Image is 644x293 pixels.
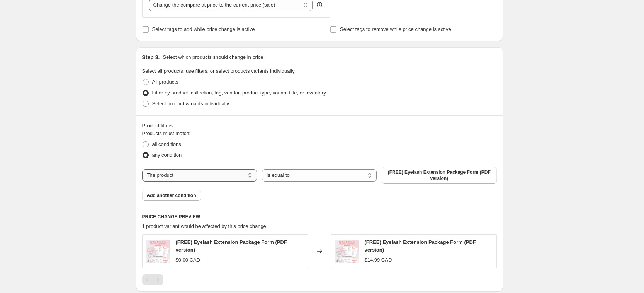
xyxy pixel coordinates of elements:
h6: PRICE CHANGE PREVIEW [142,214,497,220]
button: (FREE) Eyelash Extension Package Form (PDF version) [382,167,496,184]
span: (FREE) Eyelash Extension Package Form (PDF version) [386,169,492,182]
span: (FREE) Eyelash Extension Package Form (PDF version) [176,239,287,253]
span: all conditions [152,141,181,147]
span: Select all products, use filters, or select products variants individually [142,68,295,74]
span: $0.00 CAD [176,257,201,263]
div: help [316,1,323,9]
span: Products must match: [142,130,191,136]
span: Add another condition [147,192,196,199]
nav: Pagination [142,274,163,285]
div: Product filters [142,122,497,130]
h2: Step 3. [142,53,160,61]
span: All products [152,79,178,85]
span: $14.99 CAD [365,257,392,263]
span: any condition [152,152,182,158]
span: Select product variants individually [152,101,229,106]
span: Filter by product, collection, tag, vendor, product type, variant title, or inventory [152,90,326,96]
img: Eyelash-Ext-Forms-Package_V3_80x.jpg [146,240,170,263]
span: Select tags to add while price change is active [152,26,255,32]
span: 1 product variant would be affected by this price change: [142,223,268,229]
span: Select tags to remove while price change is active [340,26,451,32]
button: Add another condition [142,190,201,201]
span: (FREE) Eyelash Extension Package Form (PDF version) [365,239,476,253]
p: Select which products should change in price [163,53,263,61]
img: Eyelash-Ext-Forms-Package_V3_80x.jpg [335,240,359,263]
